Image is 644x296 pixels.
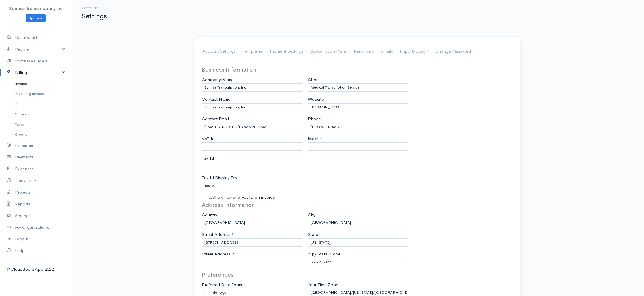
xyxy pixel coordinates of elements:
h1: Settings [82,13,107,20]
label: About [308,77,320,83]
a: Account Settings [202,43,236,60]
label: Contact Name [202,96,230,103]
label: Phone [308,116,321,122]
label: Your Time Zone [308,282,338,288]
a: Templates [243,43,263,60]
label: Zip/Postal Code [308,251,340,257]
label: VAT Id [202,135,215,142]
label: City [308,212,315,218]
label: Tax Id Display Text [202,175,239,181]
div: @CloudBooksApp 2022 [7,266,65,273]
a: Emails [381,43,393,60]
label: Show Tax and Vat ID on invoice [212,194,275,201]
label: Country [202,212,217,218]
span: Sunrise Transcription, Inc [9,6,63,11]
a: Subscription Plans [310,43,347,60]
a: Payment Settings [270,43,303,60]
label: State [308,231,318,238]
a: Change Password [435,43,471,60]
legend: Address Information [202,201,302,209]
a: Reminders [354,43,374,60]
label: Company Name [202,77,233,83]
label: Street Address 2 [202,251,234,257]
label: Contact Email [202,116,229,122]
label: Website [308,96,324,103]
a: Upgrade [26,14,46,22]
legend: Preferences [202,271,302,279]
label: Preferred Date Format [202,282,245,288]
label: Street Address 1 [202,231,234,238]
a: Import/Export [400,43,428,60]
label: Tax Id [202,155,214,162]
label: Mobile [308,135,322,142]
h6: Account [82,7,107,10]
legend: Business Information [202,66,302,74]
